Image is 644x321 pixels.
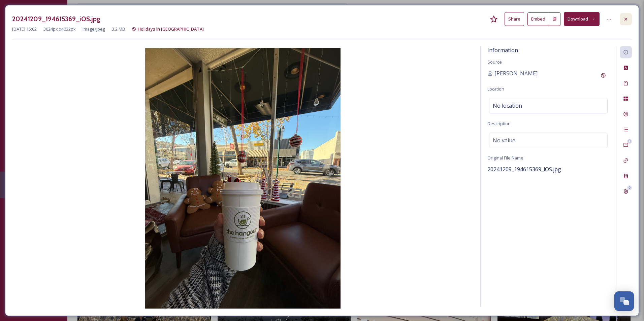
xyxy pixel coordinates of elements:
[493,136,516,144] span: No value.
[487,59,502,65] span: Source
[527,12,549,26] button: Embed
[487,120,511,127] span: Description
[494,69,538,77] span: [PERSON_NAME]
[138,26,204,32] span: Holidays in [GEOGRAPHIC_DATA]
[12,14,100,24] h3: 20241209_194615369_iOS.jpg
[487,166,561,173] span: 20241209_194615369_iOS.jpg
[43,26,76,32] span: 3024 px x 4032 px
[487,155,523,161] span: Original File Name
[627,185,632,190] div: 0
[505,12,524,26] button: Share
[487,46,518,54] span: Information
[564,12,600,26] button: Download
[12,48,474,309] img: 20241209_194615369_iOS.jpg
[12,26,37,32] span: [DATE] 15:02
[493,102,522,110] span: No location
[627,139,632,144] div: 0
[112,26,125,32] span: 3.2 MB
[614,291,634,311] button: Open Chat
[83,26,105,32] span: image/jpeg
[487,86,504,92] span: Location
